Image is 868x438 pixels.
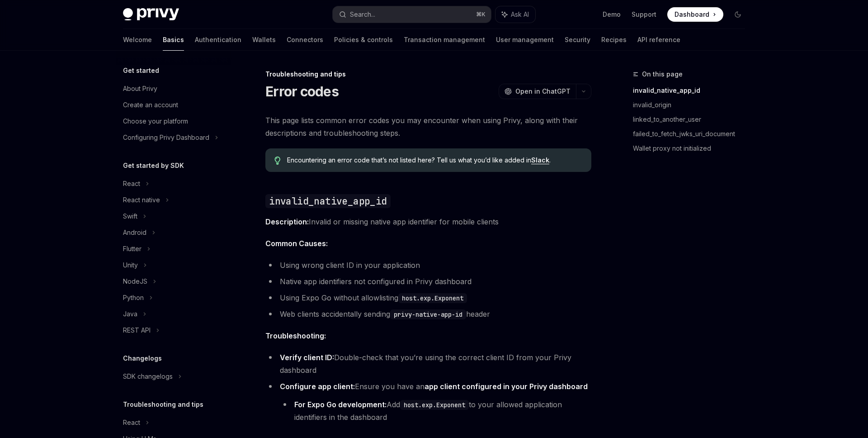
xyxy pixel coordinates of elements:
[123,195,160,205] div: React native
[400,400,469,410] code: host.exp.Exponent
[265,217,309,226] strong: Description:
[350,9,375,20] div: Search...
[531,156,549,164] a: Slack
[123,371,173,382] div: SDK changelogs
[265,259,591,271] li: Using wrong client ID in your application
[123,260,138,271] div: Unity
[265,275,591,288] li: Native app identifiers not configured in Privy dashboard
[123,116,188,127] div: Choose your platform
[265,70,591,79] div: Troubleshooting and tips
[565,29,590,51] a: Security
[633,83,752,98] a: invalid_native_app_id
[123,227,146,238] div: Android
[294,400,387,409] strong: For Expo Go development:
[476,11,486,18] span: ⌘ K
[123,325,151,336] div: REST API
[495,6,535,23] button: Ask AI
[123,132,209,143] div: Configuring Privy Dashboard
[265,239,328,248] strong: Common Causes:
[633,141,752,156] a: Wallet proxy not initialized
[287,156,582,165] span: Encountering an error code that’s not listed here? Tell us what you’d like added in .
[265,331,326,340] strong: Troubleshooting:
[633,98,752,112] a: invalid_origin
[601,29,627,51] a: Recipes
[496,29,554,51] a: User management
[265,114,591,139] span: This page lists common error codes you may encounter when using Privy, along with their descripti...
[123,8,179,21] img: dark logo
[633,112,752,127] a: linked_to_another_user
[633,127,752,141] a: failed_to_fetch_jwks_uri_document
[265,215,591,228] span: Invalid or missing native app identifier for mobile clients
[265,291,591,304] li: Using Expo Go without allowlisting
[123,417,140,428] div: React
[123,160,184,171] h5: Get started by SDK
[123,399,203,410] h5: Troubleshooting and tips
[123,178,140,189] div: React
[390,309,466,319] code: privy-native-app-id
[667,7,723,22] a: Dashboard
[252,29,276,51] a: Wallets
[123,243,142,254] div: Flutter
[265,194,390,208] code: invalid_native_app_id
[632,10,656,19] a: Support
[265,380,591,424] li: Ensure you have an
[123,276,147,287] div: NodeJS
[116,113,231,129] a: Choose your platform
[123,309,137,319] div: Java
[265,83,339,100] h1: Error codes
[642,69,683,80] span: On this page
[123,100,178,110] div: Create an account
[280,398,591,424] li: Add to your allowed application identifiers in the dashboard
[116,97,231,113] a: Create an account
[499,84,576,99] button: Open in ChatGPT
[163,29,184,51] a: Basics
[123,29,152,51] a: Welcome
[675,10,709,19] span: Dashboard
[265,308,591,320] li: Web clients accidentally sending header
[404,29,485,51] a: Transaction management
[333,6,491,23] button: Search...⌘K
[274,157,281,165] svg: Tip
[265,351,591,376] li: Double-check that you’re using the correct client ID from your Privy dashboard
[511,10,529,19] span: Ask AI
[637,29,680,51] a: API reference
[123,353,162,364] h5: Changelogs
[116,81,231,97] a: About Privy
[398,293,467,303] code: host.exp.Exponent
[287,29,323,51] a: Connectors
[123,65,159,76] h5: Get started
[425,382,588,391] a: app client configured in your Privy dashboard
[280,382,355,391] strong: Configure app client:
[123,292,144,303] div: Python
[123,83,157,94] div: About Privy
[603,10,621,19] a: Demo
[731,7,745,22] button: Toggle dark mode
[515,87,571,96] span: Open in ChatGPT
[195,29,241,51] a: Authentication
[280,353,334,362] strong: Verify client ID:
[334,29,393,51] a: Policies & controls
[123,211,137,222] div: Swift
